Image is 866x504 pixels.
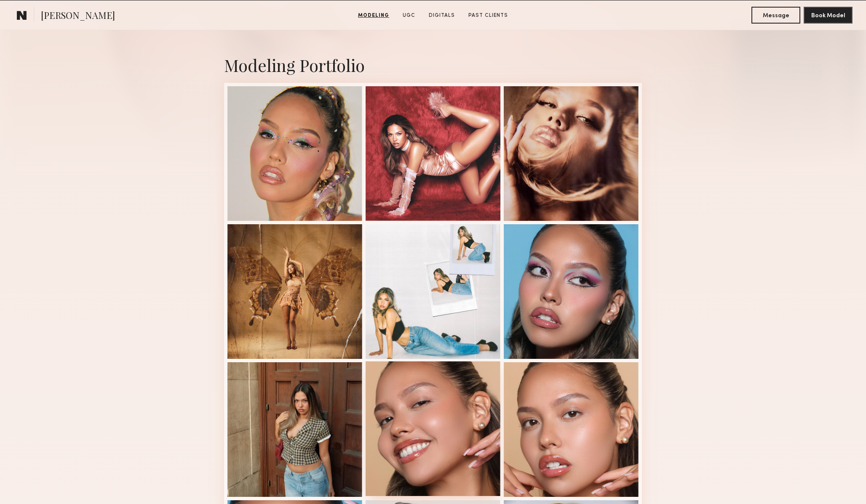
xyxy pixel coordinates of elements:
[399,12,419,19] a: UGC
[804,11,853,19] a: Book Model
[224,54,642,76] div: Modeling Portfolio
[804,7,853,24] button: Book Model
[41,9,115,24] span: [PERSON_NAME]
[751,7,800,24] button: Message
[465,12,511,19] a: Past Clients
[355,12,393,19] a: Modeling
[425,12,458,19] a: Digitals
